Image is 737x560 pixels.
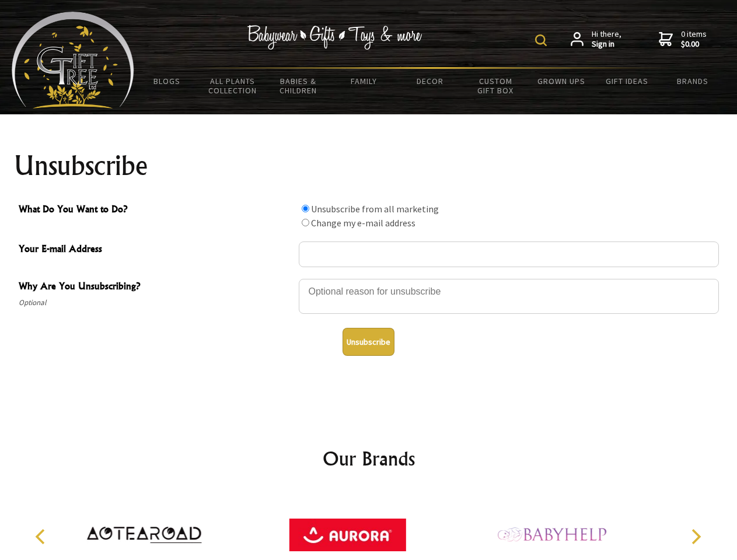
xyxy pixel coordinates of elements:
[681,39,707,50] strong: $0.00
[14,152,724,180] h1: Unsubscribe
[266,69,331,103] a: Babies & Children
[331,69,397,93] a: Family
[19,202,293,219] span: What Do You Want to Do?
[571,29,621,50] a: Hi there,Sign in
[311,203,439,215] label: Unsubscribe from all marketing
[29,524,55,549] button: Previous
[299,279,719,314] textarea: Why Are You Unsubscribing?
[343,328,394,356] button: Unsubscribe
[660,69,726,93] a: Brands
[659,29,707,50] a: 0 items$0.00
[311,217,415,229] label: Change my e-mail address
[23,444,714,473] h2: Our Brands
[683,524,708,549] button: Next
[302,219,309,226] input: What Do You Want to Do?
[592,29,621,50] span: Hi there,
[463,69,529,103] a: Custom Gift Box
[299,242,719,267] input: Your E-mail Address
[12,12,134,108] img: Babyware - Gifts - Toys and more...
[200,69,266,103] a: All Plants Collection
[528,69,594,93] a: Grown Ups
[592,39,621,50] strong: Sign in
[594,69,660,93] a: Gift Ideas
[247,25,422,50] img: Babywear - Gifts - Toys & more
[19,296,293,310] span: Optional
[681,29,707,50] span: 0 items
[302,205,309,212] input: What Do You Want to Do?
[19,279,293,296] span: Why Are You Unsubscribing?
[19,242,293,258] span: Your E-mail Address
[134,69,200,93] a: BLOGS
[535,34,547,46] img: product search
[397,69,463,93] a: Decor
